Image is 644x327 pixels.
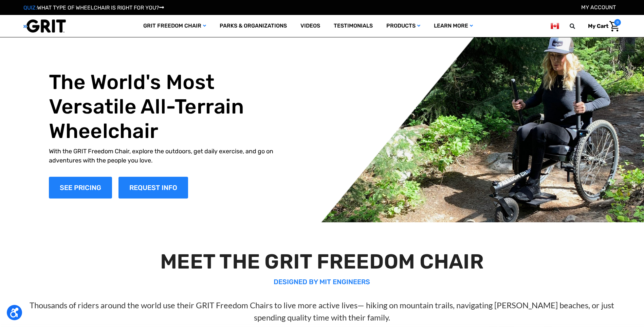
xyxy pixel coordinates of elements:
a: Learn More [427,15,480,37]
span: My Cart [588,23,608,29]
a: Account [581,4,616,11]
span: 0 [614,19,621,26]
h1: The World's Most Versatile All-Terrain Wheelchair [49,70,289,143]
a: Products [380,15,427,37]
a: GRIT Freedom Chair [136,15,213,37]
input: Search [573,19,583,33]
img: GRIT All-Terrain Wheelchair and Mobility Equipment [23,19,66,33]
a: QUIZ:WHAT TYPE OF WHEELCHAIR IS RIGHT FOR YOU? [23,4,164,11]
span: QUIZ: [23,4,37,11]
img: Cart [609,21,619,32]
a: Cart with 0 items [583,19,621,33]
a: Parks & Organizations [213,15,294,37]
img: ca.png [551,22,559,30]
p: With the GRIT Freedom Chair, explore the outdoors, get daily exercise, and go on adventures with ... [49,147,289,165]
a: Slide number 1, Request Information [118,177,188,199]
iframe: Tidio Chat [551,283,641,315]
p: Thousands of riders around the world use their GRIT Freedom Chairs to live more active lives— hik... [16,299,628,324]
a: Testimonials [327,15,380,37]
h2: MEET THE GRIT FREEDOM CHAIR [16,249,628,274]
a: Videos [294,15,327,37]
a: Shop Now [49,177,112,199]
p: DESIGNED BY MIT ENGINEERS [16,277,628,287]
